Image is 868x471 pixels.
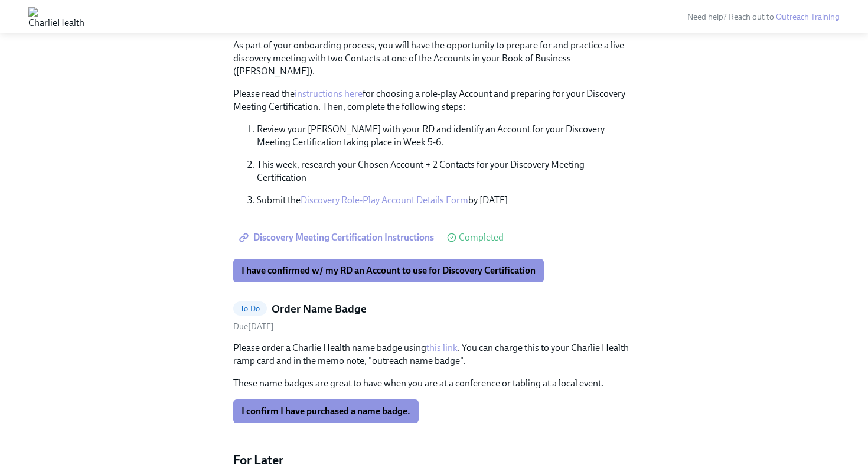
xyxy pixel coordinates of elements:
a: Discovery Meeting Certification Instructions [233,226,442,249]
p: These name badges are great to have when you are at a conference or tabling at a local event. [233,377,635,390]
span: I confirm I have purchased a name badge. [242,405,410,417]
span: To Do [233,304,267,313]
h4: For Later [233,451,635,469]
a: To DoOrder Name BadgeDue[DATE] [233,301,635,333]
p: Please read the for choosing a role-play Account and preparing for your Discovery Meeting Certifi... [233,87,635,113]
a: instructions here [295,88,363,99]
h5: Order Name Badge [272,301,367,317]
a: Outreach Training [776,12,840,22]
img: CharlieHealth [28,7,84,26]
button: I have confirmed w/ my RD an Account to use for Discovery Certification [233,259,544,282]
p: Review your [PERSON_NAME] with your RD and identify an Account for your Discovery Meeting Certifi... [257,123,635,149]
span: I have confirmed w/ my RD an Account to use for Discovery Certification [242,265,536,277]
span: Monday, September 1st 2025, 9:00 am [233,321,274,332]
p: Please order a Charlie Health name badge using . You can charge this to your Charlie Health ramp ... [233,342,635,368]
a: Discovery Role-Play Account Details Form [301,194,468,206]
span: Completed [459,233,504,242]
a: this link [426,342,458,353]
p: Submit the by [DATE] [257,194,635,207]
span: Need help? Reach out to [687,12,840,22]
span: Discovery Meeting Certification Instructions [242,232,434,243]
p: As part of your onboarding process, you will have the opportunity to prepare for and practice a l... [233,39,635,78]
button: I confirm I have purchased a name badge. [233,399,419,423]
p: This week, research your Chosen Account + 2 Contacts for your Discovery Meeting Certification [257,158,635,184]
